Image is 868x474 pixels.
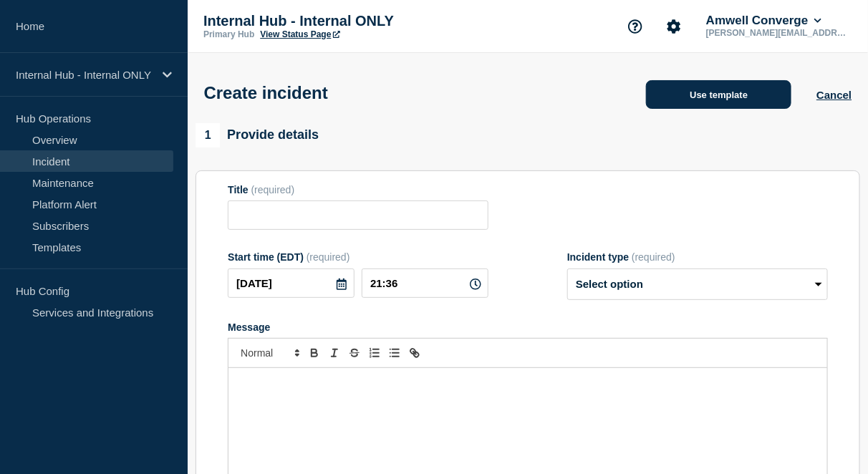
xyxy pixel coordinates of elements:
[196,123,319,147] div: Provide details
[234,344,304,362] span: Font size
[196,123,220,147] span: 1
[567,269,828,300] select: Incident type
[659,11,689,42] button: Account settings
[620,11,650,42] button: Support
[203,29,254,39] p: Primary Hub
[703,28,852,38] p: [PERSON_NAME][EMAIL_ADDRESS][PERSON_NAME][DOMAIN_NAME]
[228,251,488,263] div: Start time (EDT)
[385,344,405,362] button: Toggle bulleted list
[324,344,344,362] button: Toggle italic text
[304,344,324,362] button: Toggle bold text
[16,69,153,81] p: Internal Hub - Internal ONLY
[251,184,295,195] span: (required)
[703,14,824,28] button: Amwell Converge
[228,184,488,195] div: Title
[260,29,339,39] a: View Status Page
[365,344,385,362] button: Toggle ordered list
[646,80,791,109] button: Use template
[203,13,490,29] p: Internal Hub - Internal ONLY
[816,89,852,101] button: Cancel
[228,200,488,230] input: Title
[307,251,350,263] span: (required)
[567,251,828,263] div: Incident type
[362,269,488,298] input: HH:MM
[405,344,425,362] button: Toggle link
[228,321,828,333] div: Message
[204,83,328,103] h1: Create incident
[344,344,365,362] button: Toggle strikethrough text
[228,269,355,298] input: YYYY-MM-DD
[632,251,675,263] span: (required)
